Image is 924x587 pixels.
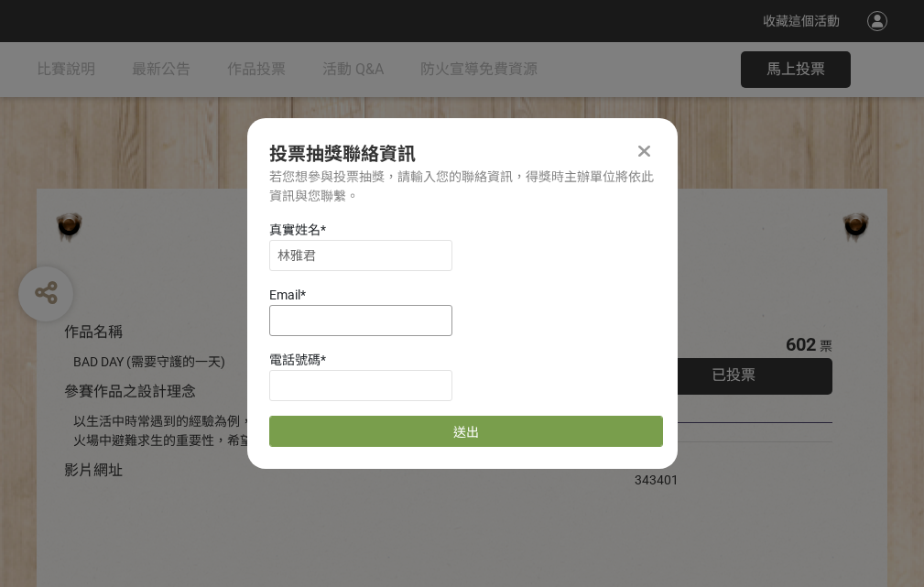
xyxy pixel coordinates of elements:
[766,60,825,78] span: 馬上投票
[269,416,663,447] button: 送出
[420,42,538,97] a: 防火宣導免費資源
[64,323,123,341] span: 作品名稱
[269,168,656,206] div: 若您想參與投票抽獎，請輸入您的聯絡資訊，得獎時主辦單位將依此資訊與您聯繫。
[227,60,286,78] span: 作品投票
[269,223,321,237] span: 真實姓名
[64,462,123,479] span: 影片網址
[269,140,656,168] div: 投票抽獎聯絡資訊
[37,42,95,97] a: 比賽說明
[683,451,775,470] iframe: Facebook Share
[741,51,851,88] button: 馬上投票
[269,353,321,367] span: 電話號碼
[37,60,95,78] span: 比賽說明
[712,366,756,384] span: 已投票
[64,383,196,400] span: 參賽作品之設計理念
[132,42,190,97] a: 最新公告
[322,60,384,78] span: 活動 Q&A
[763,14,840,28] span: 收藏這個活動
[132,60,190,78] span: 最新公告
[73,412,580,451] div: 以生活中時常遇到的經驗為例，透過對比的方式宣傳住宅用火災警報器、家庭逃生計畫及火場中避難求生的重要性，希望透過趣味的短影音讓更多人認識到更多的防火觀念。
[227,42,286,97] a: 作品投票
[786,333,816,355] span: 602
[322,42,384,97] a: 活動 Q&A
[269,288,300,302] span: Email
[420,60,538,78] span: 防火宣導免費資源
[73,353,580,372] div: BAD DAY (需要守護的一天)
[820,339,832,353] span: 票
